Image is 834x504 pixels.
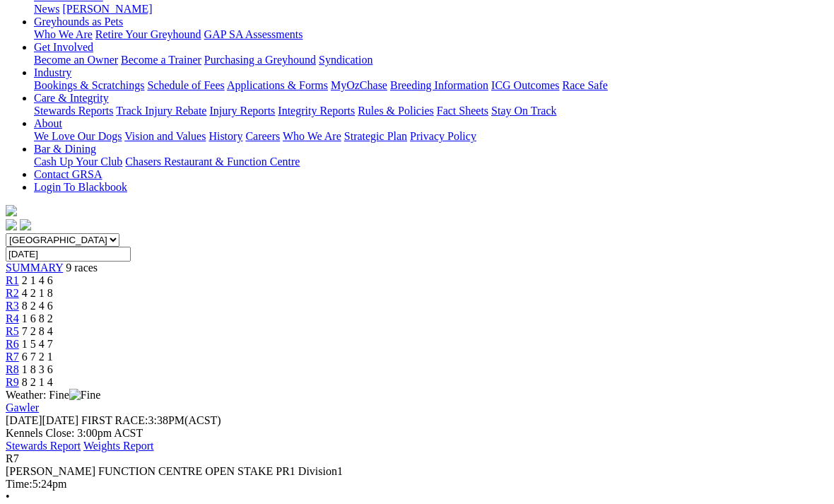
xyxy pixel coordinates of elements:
[283,130,341,142] a: Who We Are
[6,427,828,440] div: Kennels Close: 3:00pm ACST
[34,181,127,193] a: Login To Blackbook
[66,262,98,274] span: 9 races
[6,478,828,491] div: 5:24pm
[22,287,53,299] span: 4 2 1 8
[34,79,828,92] div: Industry
[6,312,19,324] a: R4
[125,156,300,168] a: Chasers Restaurant & Function Centre
[34,54,828,66] div: Get Involved
[6,338,19,350] a: R6
[209,105,275,117] a: Injury Reports
[22,274,53,286] span: 2 1 4 6
[491,105,556,117] a: Stay On Track
[34,105,828,117] div: Care & Integrity
[34,105,113,117] a: Stewards Reports
[34,28,93,40] a: Who We Are
[245,130,280,142] a: Careers
[81,414,148,426] span: FIRST RACE:
[6,465,828,478] div: [PERSON_NAME] FUNCTION CENTRE OPEN STAKE PR1 Division1
[6,478,33,490] span: Time:
[34,66,71,78] a: Industry
[358,105,434,117] a: Rules & Policies
[124,130,206,142] a: Vision and Values
[34,156,828,168] div: Bar & Dining
[34,41,93,53] a: Get Involved
[121,54,201,66] a: Become a Trainer
[562,79,607,91] a: Race Safe
[6,247,131,262] input: Select date
[6,414,78,426] span: [DATE]
[331,79,387,91] a: MyOzChase
[116,105,206,117] a: Track Injury Rebate
[34,16,123,28] a: Greyhounds as Pets
[34,168,102,180] a: Contact GRSA
[34,117,62,129] a: About
[6,351,19,363] a: R7
[6,491,10,503] span: •
[390,79,488,91] a: Breeding Information
[6,389,100,401] span: Weather: Fine
[6,363,19,375] a: R8
[34,54,118,66] a: Become an Owner
[83,440,154,452] a: Weights Report
[147,79,224,91] a: Schedule of Fees
[34,130,122,142] a: We Love Our Dogs
[6,440,81,452] a: Stewards Report
[410,130,476,142] a: Privacy Policy
[6,219,17,230] img: facebook.svg
[81,414,221,426] span: 3:38PM(ACST)
[22,338,53,350] span: 1 5 4 7
[6,376,19,388] a: R9
[62,3,152,15] a: [PERSON_NAME]
[208,130,242,142] a: History
[6,325,19,337] a: R5
[34,3,828,16] div: News & Media
[22,325,53,337] span: 7 2 8 4
[437,105,488,117] a: Fact Sheets
[34,130,828,143] div: About
[491,79,559,91] a: ICG Outcomes
[22,351,53,363] span: 6 7 2 1
[6,402,39,414] a: Gawler
[20,219,31,230] img: twitter.svg
[34,156,122,168] a: Cash Up Your Club
[22,300,53,312] span: 8 2 4 6
[22,363,53,375] span: 1 8 3 6
[34,3,59,15] a: News
[6,205,17,216] img: logo-grsa-white.png
[34,28,828,41] div: Greyhounds as Pets
[6,274,19,286] a: R1
[278,105,355,117] a: Integrity Reports
[227,79,328,91] a: Applications & Forms
[95,28,201,40] a: Retire Your Greyhound
[319,54,372,66] a: Syndication
[22,376,53,388] span: 8 2 1 4
[204,54,316,66] a: Purchasing a Greyhound
[69,389,100,402] img: Fine
[6,300,19,312] a: R3
[34,143,96,155] a: Bar & Dining
[6,414,42,426] span: [DATE]
[6,262,63,274] a: SUMMARY
[34,79,144,91] a: Bookings & Scratchings
[34,92,109,104] a: Care & Integrity
[344,130,407,142] a: Strategic Plan
[22,312,53,324] span: 1 6 8 2
[6,287,19,299] a: R2
[204,28,303,40] a: GAP SA Assessments
[6,452,19,464] span: R7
